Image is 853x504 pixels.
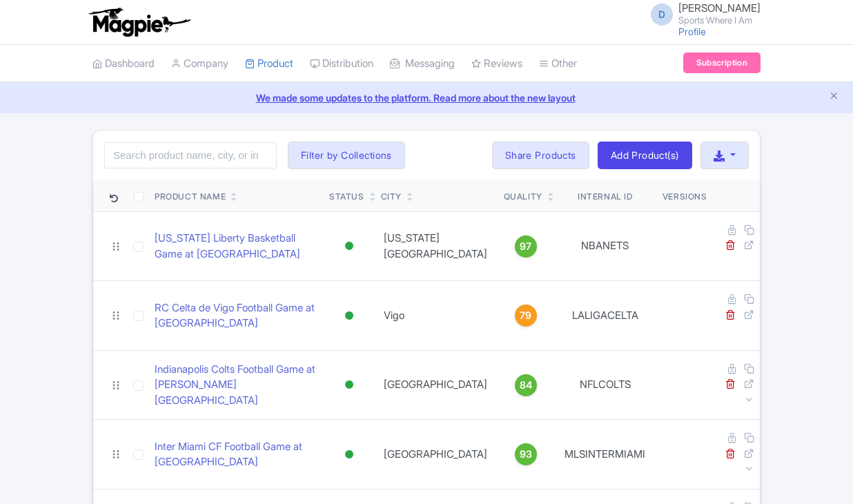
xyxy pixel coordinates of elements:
td: [US_STATE][GEOGRAPHIC_DATA] [375,211,498,281]
a: Distribution [310,45,373,83]
a: 97 [504,235,548,258]
div: Active [342,236,356,256]
span: 79 [520,308,531,323]
span: D [651,3,673,26]
a: 79 [504,304,548,327]
a: Reviews [471,45,522,83]
span: 93 [520,447,532,462]
a: [US_STATE] Liberty Basketball Game at [GEOGRAPHIC_DATA] [155,231,318,262]
div: Quality [504,191,542,203]
a: Product [245,45,293,83]
td: [GEOGRAPHIC_DATA] [375,420,498,490]
td: LALIGACELTA [553,281,657,351]
td: NBANETS [553,211,657,281]
th: Versions [657,180,713,212]
a: Share Products [492,142,589,169]
a: Dashboard [92,45,155,83]
div: Product Name [155,191,226,203]
a: We made some updates to the platform. Read more about the new layout [8,90,845,105]
span: [PERSON_NAME] [678,1,761,14]
div: City [381,191,402,203]
button: Close announcement [829,89,839,105]
a: Add Product(s) [598,142,692,169]
span: 97 [520,239,531,254]
a: Messaging [390,45,455,83]
div: Active [342,306,356,326]
th: Internal ID [553,180,657,212]
td: Vigo [375,281,498,351]
td: NFLCOLTS [553,350,657,420]
small: Sports Where I Am [678,16,761,25]
td: MLSINTERMIAMI [553,420,657,490]
span: 84 [520,378,532,393]
div: Status [329,191,364,203]
a: Inter Miami CF Football Game at [GEOGRAPHIC_DATA] [155,439,318,470]
a: RC Celta de Vigo Football Game at [GEOGRAPHIC_DATA] [155,300,318,331]
a: Other [539,45,577,83]
button: Filter by Collections [288,142,405,169]
img: logo-ab69f6fb50320c5b225c76a69d11143b.png [86,7,193,37]
a: D [PERSON_NAME] Sports Where I Am [643,3,761,25]
a: Subscription [683,52,761,73]
a: Profile [678,26,706,37]
a: 84 [504,374,548,396]
a: Company [171,45,228,83]
a: 93 [504,443,548,465]
div: Active [342,375,356,395]
input: Search product name, city, or interal id [104,142,277,168]
div: Active [342,445,356,465]
td: [GEOGRAPHIC_DATA] [375,350,498,420]
a: Indianapolis Colts Football Game at [PERSON_NAME][GEOGRAPHIC_DATA] [155,362,318,409]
